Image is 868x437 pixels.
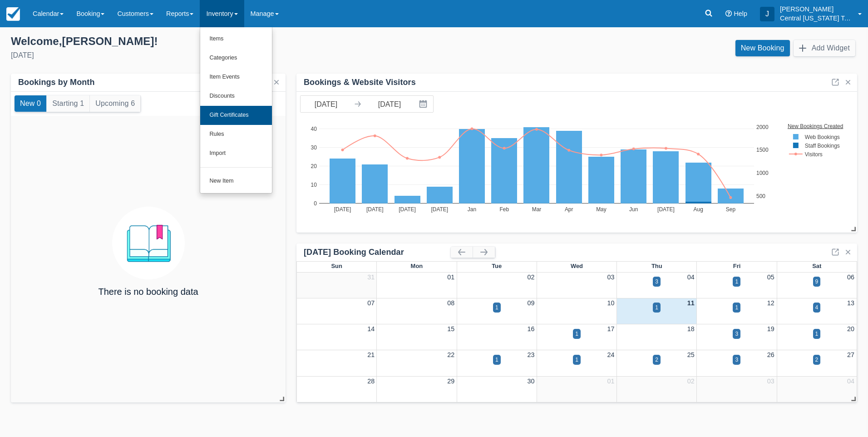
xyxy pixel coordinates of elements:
[447,377,454,385] a: 29
[847,273,854,281] a: 06
[815,356,819,364] div: 2
[734,10,747,17] span: Help
[735,278,738,286] div: 1
[447,351,454,358] a: 22
[98,287,198,297] h4: There is no booking data
[687,325,695,333] a: 18
[575,330,578,338] div: 1
[847,299,854,307] a: 13
[815,330,819,338] div: 1
[90,95,140,112] button: Upcoming 6
[447,299,454,307] a: 08
[780,14,853,23] p: Central [US_STATE] Tours
[200,106,272,125] a: Gift Certificates
[767,351,774,358] a: 26
[794,40,855,56] button: Add Widget
[200,27,272,194] ul: Inventory
[760,7,774,21] div: J
[15,95,46,112] button: New 0
[447,325,454,333] a: 15
[495,303,498,312] div: 1
[655,303,658,312] div: 1
[687,273,695,281] a: 04
[607,273,615,281] a: 03
[733,263,741,269] span: Fri
[815,278,819,286] div: 9
[527,325,534,333] a: 16
[301,96,351,112] input: Start Date
[735,356,738,364] div: 3
[18,77,95,88] div: Bookings by Month
[687,351,695,358] a: 25
[367,351,375,358] a: 21
[367,299,375,307] a: 07
[655,356,658,364] div: 2
[495,356,498,364] div: 1
[527,273,534,281] a: 02
[607,377,615,385] a: 01
[367,273,375,281] a: 31
[200,30,272,49] a: Items
[367,377,375,385] a: 28
[331,263,342,269] span: Sun
[492,263,502,269] span: Tue
[735,40,790,56] a: New Booking
[687,299,695,307] a: 11
[447,273,454,281] a: 01
[735,303,738,312] div: 1
[655,278,658,286] div: 3
[780,5,853,14] p: [PERSON_NAME]
[767,325,774,333] a: 19
[767,377,774,385] a: 03
[815,303,819,312] div: 4
[527,377,534,385] a: 30
[651,263,662,269] span: Thu
[200,144,272,163] a: Import
[304,77,416,88] div: Bookings & Website Visitors
[735,330,738,338] div: 3
[6,7,20,21] img: checkfront-main-nav-mini-logo.png
[575,356,578,364] div: 1
[847,325,854,333] a: 20
[607,325,615,333] a: 17
[812,263,821,269] span: Sat
[200,49,272,68] a: Categories
[687,377,695,385] a: 02
[607,299,615,307] a: 10
[112,207,185,279] img: booking.png
[725,10,732,17] i: Help
[411,263,423,269] span: Mon
[304,247,451,258] div: [DATE] Booking Calendar
[200,125,272,144] a: Rules
[847,377,854,385] a: 04
[527,299,534,307] a: 09
[767,299,774,307] a: 12
[47,95,89,112] button: Starting 1
[527,351,534,358] a: 23
[364,96,415,112] input: End Date
[415,96,433,112] button: Interact with the calendar and add the check-in date for your trip.
[571,263,583,269] span: Wed
[200,172,272,191] a: New Item
[11,50,427,61] div: [DATE]
[367,325,375,333] a: 14
[11,35,427,48] div: Welcome , [PERSON_NAME] !
[607,351,615,358] a: 24
[767,273,774,281] a: 05
[200,87,272,106] a: Discounts
[200,68,272,87] a: Item Events
[789,123,844,129] text: New Bookings Created
[847,351,854,358] a: 27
